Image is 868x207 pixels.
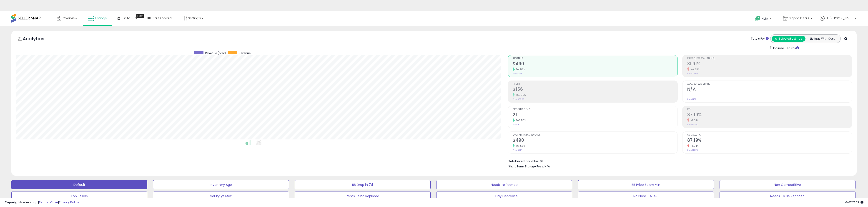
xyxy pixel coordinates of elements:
[513,57,677,60] span: Revenue
[136,14,144,18] div: Tooltip anchor
[687,83,852,85] span: Avg. Buybox Share
[720,192,855,201] button: Needs To Be Repriced
[780,11,816,26] a: Sigma Deals
[295,192,431,201] button: Items Being Repriced
[687,138,852,144] h2: 87.19%
[39,200,58,204] a: Terms of Use
[720,180,855,189] button: Non Competitive
[513,61,677,67] h2: $490
[95,16,107,20] span: Listings
[515,119,526,122] small: 162.50%
[114,11,140,25] a: DataHub
[578,192,714,201] button: No Price - ASAP!
[578,180,714,189] button: BB Price Below Min
[687,149,698,151] small: Prev: 88.11%
[544,164,550,169] span: N/A
[436,180,572,189] button: Needs to Reprice
[239,51,251,55] span: Revenue
[513,138,677,144] h2: $490
[153,192,289,201] button: Selling @ Max
[689,68,700,71] small: -0.65%
[513,112,677,118] h2: 21
[153,16,172,20] span: Salesboard
[689,144,699,148] small: -1.04%
[751,37,769,41] div: Totals For
[123,16,137,20] span: DataHub
[23,35,53,43] h5: Analytics
[752,12,776,26] a: Help
[508,164,544,168] b: Short Term Storage Fees:
[513,134,677,136] span: Overall Total Revenue
[205,51,226,55] span: Revenue (prev)
[59,200,79,204] a: Privacy Policy
[53,11,81,25] a: Overview
[687,123,698,126] small: Prev: 88.11%
[179,11,207,25] a: Settings
[513,149,522,151] small: Prev: $187
[63,16,77,20] span: Overview
[436,192,572,201] button: 30 Day Decrease
[687,108,852,111] span: ROI
[513,108,677,111] span: Ordered Items
[762,17,768,20] span: Help
[513,72,522,75] small: Prev: $187
[513,123,519,126] small: Prev: 8
[295,180,431,189] button: BB Drop in 7d
[687,134,852,136] span: Overall ROI
[515,68,525,71] small: 161.50%
[687,57,852,60] span: Profit [PERSON_NAME]
[153,180,289,189] button: Inventory Age
[508,158,849,164] li: $111
[845,200,863,204] span: 2025-09-9 17:02 GMT
[144,11,175,25] a: Salesboard
[826,16,853,20] span: Hi [PERSON_NAME]
[772,36,805,42] button: All Selected Listings
[767,45,804,50] div: Include Returns
[689,119,699,122] small: -1.04%
[687,72,698,75] small: Prev: 32.12%
[687,87,852,93] h2: N/A
[513,87,677,93] h2: $156
[687,112,852,118] h2: 87.19%
[5,200,79,205] div: seller snap | |
[789,16,809,20] span: Sigma Deals
[5,200,21,204] strong: Copyright
[11,192,147,201] button: Top Sellers
[515,144,525,148] small: 161.50%
[755,15,761,21] i: Get Help
[515,93,526,97] small: 159.75%
[687,98,696,101] small: Prev: N/A
[820,16,856,26] a: Hi [PERSON_NAME]
[513,83,677,85] span: Profit
[805,36,839,42] button: Listings With Cost
[687,61,852,67] h2: 31.91%
[85,11,110,25] a: Listings
[508,159,539,163] b: Total Inventory Value:
[11,180,147,189] button: Default
[513,98,524,101] small: Prev: $60.20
